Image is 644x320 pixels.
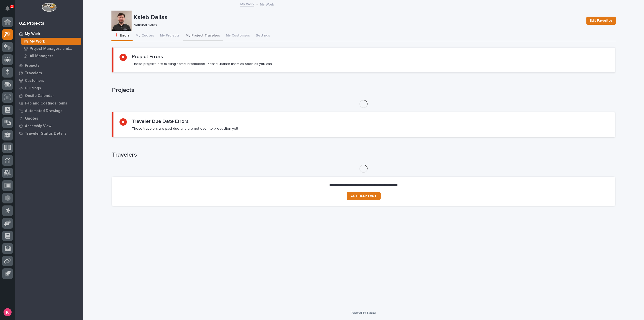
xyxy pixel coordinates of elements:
[157,31,183,41] button: My Projects
[134,23,580,27] p: National Sales
[2,3,13,14] button: Notifications
[15,99,83,107] a: Fab and Coatings Items
[19,52,83,59] a: All Managers
[25,101,67,106] p: Fab and Coatings Items
[15,77,83,84] a: Customers
[15,62,83,69] a: Projects
[6,6,13,14] div: Notifications2
[15,30,83,38] a: My Work
[223,31,253,41] button: My Customers
[590,18,613,24] span: Edit Favorites
[15,130,83,137] a: Traveler Status Details
[19,45,83,52] a: Project Managers and Engineers
[25,109,62,113] p: Automated Drawings
[15,92,83,99] a: Onsite Calendar
[15,84,83,92] a: Buildings
[253,31,273,41] button: Settings
[15,107,83,115] a: Automated Drawings
[132,118,189,124] h2: Traveler Due Date Errors
[2,307,13,317] button: users-avatar
[19,38,83,45] a: My Work
[19,21,44,26] div: 02. Projects
[240,1,254,7] a: My Work
[260,1,274,7] p: My Work
[133,31,157,41] button: My Quotes
[25,63,39,68] p: Projects
[15,122,83,130] a: Assembly View
[25,79,44,83] p: Customers
[30,47,79,51] p: Project Managers and Engineers
[25,116,38,121] p: Quotes
[183,31,223,41] button: My Project Travelers
[112,87,615,94] h1: Projects
[11,5,13,8] p: 2
[111,31,133,41] button: ❗ Errors
[42,3,56,12] img: Workspace Logo
[347,192,381,200] a: GET HELP FAST
[586,17,616,25] button: Edit Favorites
[132,54,163,60] h2: Project Errors
[25,71,42,76] p: Travelers
[351,311,376,314] a: Powered By Stacker
[30,39,45,44] p: My Work
[15,69,83,77] a: Travelers
[30,54,53,58] p: All Managers
[25,94,54,98] p: Onsite Calendar
[25,86,41,91] p: Buildings
[15,115,83,122] a: Quotes
[25,124,51,128] p: Assembly View
[351,194,377,198] span: GET HELP FAST
[132,62,273,66] p: These projects are missing some information. Please update them as soon as you can.
[112,151,615,159] h1: Travelers
[25,32,40,36] p: My Work
[25,131,66,136] p: Traveler Status Details
[132,126,238,131] p: These travelers are past due and are not even to production yet!
[134,14,582,21] p: Kaleb Dallas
